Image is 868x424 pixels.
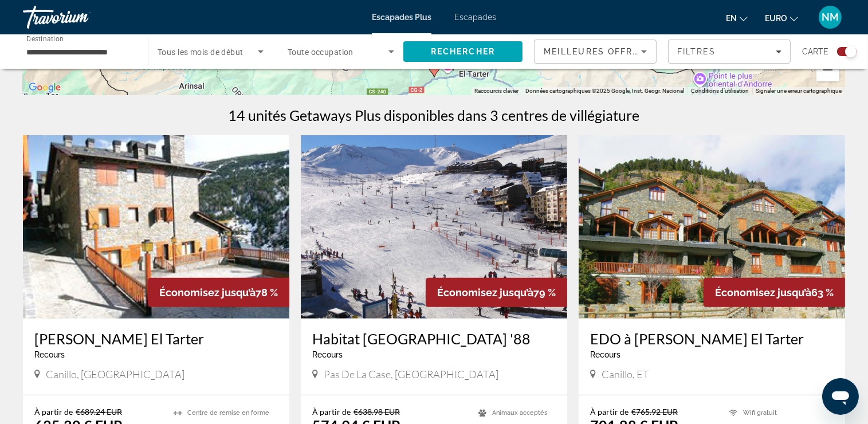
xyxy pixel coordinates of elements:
[544,47,645,56] span: Meilleures offres
[23,2,138,32] a: Travorium
[34,407,73,417] span: À partir de
[715,286,811,299] span: Économisez jusqu’à
[312,330,556,347] a: Habitat [GEOGRAPHIC_DATA] '88
[26,80,64,95] img: Google (en anglais)
[822,11,839,23] span: NM
[492,409,547,417] span: Animaux acceptés
[802,44,828,60] span: Carte
[704,278,845,307] div: 63 %
[756,88,842,94] a: Signaler une erreur cartographique
[187,409,269,417] span: Centre de remise en forme
[544,45,647,58] mat-select: Trier par
[354,407,400,417] span: €638.98 EUR
[312,407,351,417] span: À partir de
[668,40,791,64] button: Filtres
[23,135,289,319] img: Ona Dorada El Tarter
[691,88,749,94] a: Conditions d’utilisation (s’ouvre dans un nouvel onglet)
[26,35,64,43] span: Destination
[726,14,737,23] span: en
[76,407,122,417] span: €689.24 EUR
[26,80,64,95] a: Ouvrir cette zone dans Google Maps (dans une nouvelle fenêtre)
[148,278,289,307] div: 78 %
[288,48,354,57] span: Toute occupation
[525,88,684,94] span: Données cartographiques ©2025 Google, Inst. Geogr. Nacional
[403,41,523,62] button: Rechercher
[159,286,256,299] span: Économisez jusqu’à
[454,13,496,22] a: Escapades
[743,409,777,417] span: Wifi gratuit
[46,368,184,380] span: Canillo, [GEOGRAPHIC_DATA]
[474,87,519,95] button: Raccourcis clavier
[34,330,278,347] a: [PERSON_NAME] El Tarter
[815,5,845,29] button: Menu utilisateur
[301,135,567,319] img: Habitat Calgary '88
[765,14,787,23] span: EURO
[312,350,343,359] span: Recours
[158,48,243,57] span: Tous les mois de début
[579,135,845,319] img: EDO à Ona Dorada El Tarter
[590,330,834,347] a: EDO à [PERSON_NAME] El Tarter
[816,58,839,81] button: Zoom arrière
[34,350,65,359] span: Recours
[822,378,859,415] iframe: Bouton de lancement de la fenêtre de messagerie
[726,10,748,26] button: Changer la langue
[26,45,133,59] input: Sélectionnez la destination
[372,13,431,22] a: Escapades Plus
[431,47,495,56] span: Rechercher
[677,47,716,56] span: Filtres
[631,407,678,417] span: €765.92 EUR
[590,350,620,359] span: Recours
[426,278,567,307] div: 79 %
[765,10,798,26] button: Changer de devise
[437,286,533,299] span: Économisez jusqu’à
[590,407,629,417] span: À partir de
[602,368,649,380] span: Canillo, ET
[229,107,640,124] h1: 14 unités Getaways Plus disponibles dans 3 centres de villégiature
[324,368,498,380] span: Pas de la Case, [GEOGRAPHIC_DATA]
